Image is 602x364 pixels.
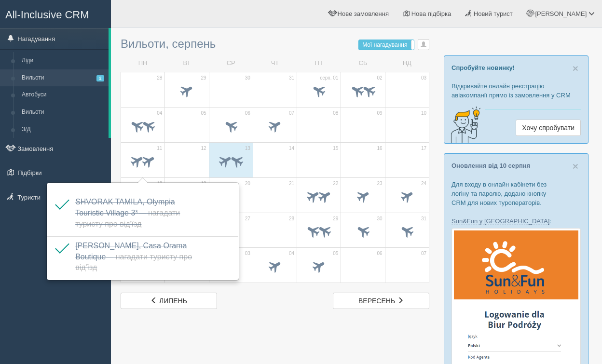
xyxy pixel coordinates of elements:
span: 31 [289,75,294,81]
button: Close [573,63,578,73]
span: 02 [377,75,383,81]
p: Спробуйте новинку! [451,63,581,72]
span: 29 [201,75,206,81]
span: 20 [245,180,250,187]
span: 28 [157,75,162,81]
a: Хочу спробувати [516,120,581,136]
span: 04 [289,250,294,257]
span: 03 [245,250,250,257]
td: НД [385,55,429,72]
span: 08 [333,110,338,117]
button: Close [573,161,578,171]
span: Новий турист [474,10,513,17]
p: Відкривайте онлайн реєстрацію авіакомпанії прямо із замовлення у CRM [451,81,581,100]
span: 03 [421,75,426,81]
span: 06 [377,250,383,257]
a: липень [121,293,217,309]
span: 09 [377,110,383,117]
span: [PERSON_NAME], Casa Orama Boutique [75,242,192,272]
a: Вильоти2 [17,69,109,87]
span: серп. 01 [320,75,338,81]
span: Нова підбірка [411,10,451,17]
h3: Вильоти, серпень [121,38,429,50]
td: СР [209,55,253,72]
span: SHVORAK TAMILA, Olympia Touristic Village 3* [75,198,180,228]
span: 18 [157,180,162,187]
span: 10 [421,110,426,117]
a: Вильоти [17,104,109,121]
span: 21 [289,180,294,187]
span: 19 [201,180,206,187]
span: 05 [201,110,206,117]
span: 04 [157,110,162,117]
span: 07 [289,110,294,117]
span: Нове замовлення [338,10,389,17]
span: 17 [421,145,426,152]
span: 07 [421,250,426,257]
a: Автобуси [17,86,109,104]
span: × [573,63,578,74]
span: [PERSON_NAME] [535,10,587,17]
span: 2 [96,75,104,81]
span: All-Inclusive CRM [5,9,89,21]
span: 12 [201,145,206,152]
span: 31 [421,216,426,222]
span: 30 [377,216,383,222]
img: creative-idea-2907357.png [444,106,483,144]
a: SHVORAK TAMILA, Olympia Touristic Village 3*— Нагадати туристу про від'їзд [75,198,180,228]
a: Sun&Fun у [GEOGRAPHIC_DATA] [451,217,549,225]
span: вересень [358,297,395,305]
span: 15 [333,145,338,152]
td: ВТ [165,55,209,72]
span: × [573,161,578,172]
td: ПТ [297,55,341,72]
span: 24 [421,180,426,187]
a: З/Д [17,121,109,138]
td: СБ [341,55,385,72]
a: All-Inclusive CRM [0,0,110,27]
span: 29 [333,216,338,222]
span: 27 [245,216,250,222]
p: Для входу в онлайн кабінети без логіну та паролю, додано кнопку CRM для нових туроператорів. [451,180,581,207]
a: вересень [333,293,429,309]
td: ЧТ [253,55,297,72]
span: 30 [245,75,250,81]
span: 13 [245,145,250,152]
span: — Нагадати туристу про від'їзд [75,209,180,228]
span: 16 [377,145,383,152]
span: — Нагадати туристу про від'їзд [75,253,192,272]
span: 28 [289,216,294,222]
span: 11 [157,145,162,152]
p: : [451,216,581,226]
span: 23 [377,180,383,187]
span: 22 [333,180,338,187]
td: ПН [121,55,165,72]
a: Ліди [17,52,109,69]
span: 05 [333,250,338,257]
a: [PERSON_NAME], Casa Orama Boutique— Нагадати туристу про від'їзд [75,242,192,272]
span: 14 [289,145,294,152]
a: Оновлення від 10 серпня [451,162,530,169]
span: липень [159,297,187,305]
span: 06 [245,110,250,117]
span: Мої нагадування [362,41,407,48]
